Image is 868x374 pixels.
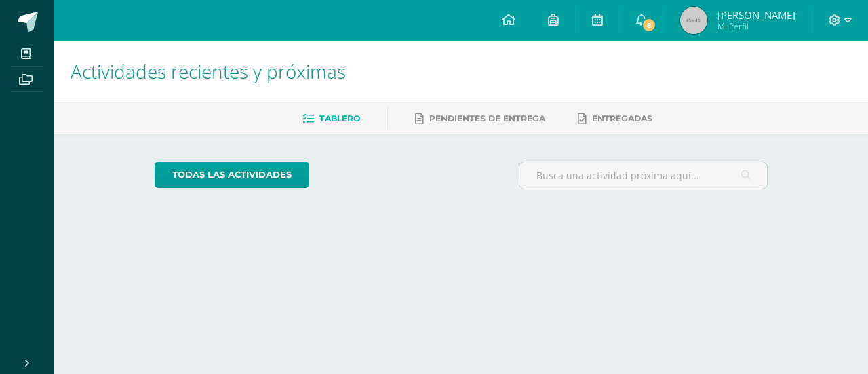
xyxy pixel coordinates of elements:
[415,108,545,130] a: Pendientes de entrega
[429,113,545,124] span: Pendientes de entrega
[680,7,707,34] img: 45x45
[592,113,652,124] span: Entregadas
[302,108,360,130] a: Tablero
[155,162,309,188] a: todas las Actividades
[319,113,360,124] span: Tablero
[717,8,795,22] span: [PERSON_NAME]
[519,162,768,189] input: Busca una actividad próxima aquí...
[642,18,656,33] span: 8
[71,58,346,84] span: Actividades recientes y próximas
[717,20,795,32] span: Mi Perfil
[578,108,652,130] a: Entregadas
